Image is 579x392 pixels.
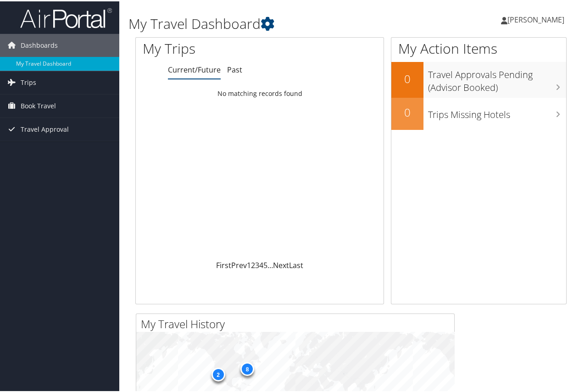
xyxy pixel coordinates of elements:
td: No matching records found [136,84,384,101]
span: [PERSON_NAME] [507,13,564,23]
a: Past [227,63,242,73]
a: 2 [251,259,255,269]
div: 8 [240,360,254,374]
a: Prev [231,259,247,269]
img: airportal-logo.png [20,6,112,28]
h2: 0 [391,70,423,85]
a: 0Trips Missing Hotels [391,96,566,129]
a: Last [289,259,303,269]
h1: My Trips [143,38,273,57]
span: … [267,259,273,269]
h2: My Travel History [141,315,454,330]
h3: Travel Approvals Pending (Advisor Booked) [428,62,566,93]
a: 5 [263,259,267,269]
a: 0Travel Approvals Pending (Advisor Booked) [391,61,566,96]
h1: My Action Items [391,38,566,57]
span: Trips [21,70,36,93]
h1: My Travel Dashboard [128,13,425,32]
h3: Trips Missing Hotels [428,102,566,120]
a: 3 [255,259,259,269]
span: Book Travel [21,93,56,116]
span: Dashboards [21,33,58,56]
h2: 0 [391,103,423,119]
div: 2 [211,366,225,380]
a: 4 [259,259,263,269]
a: Next [273,259,289,269]
a: 1 [247,259,251,269]
a: [PERSON_NAME] [501,5,573,32]
span: Travel Approval [21,117,69,140]
a: First [216,259,231,269]
a: Current/Future [168,63,221,73]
